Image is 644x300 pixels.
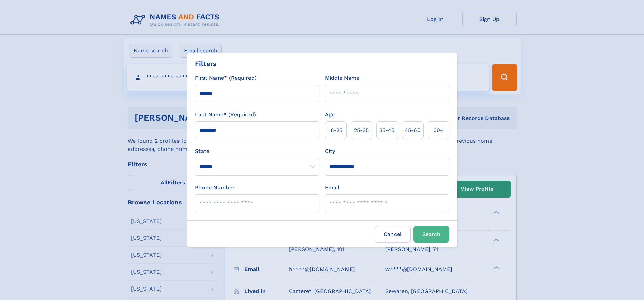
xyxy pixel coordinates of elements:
label: First Name* (Required) [195,74,257,82]
label: Cancel [375,226,411,243]
label: Age [325,111,335,119]
label: State [195,147,319,155]
span: 35‑45 [379,126,395,134]
label: Phone Number [195,184,235,192]
span: 25‑35 [354,126,369,134]
span: 45‑60 [405,126,421,134]
label: Email [325,184,339,192]
div: Filters [195,59,217,69]
label: Last Name* (Required) [195,111,256,119]
button: Search [413,226,449,243]
span: 60+ [433,126,444,134]
label: City [325,147,335,155]
label: Middle Name [325,74,359,82]
span: 18‑25 [329,126,342,134]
